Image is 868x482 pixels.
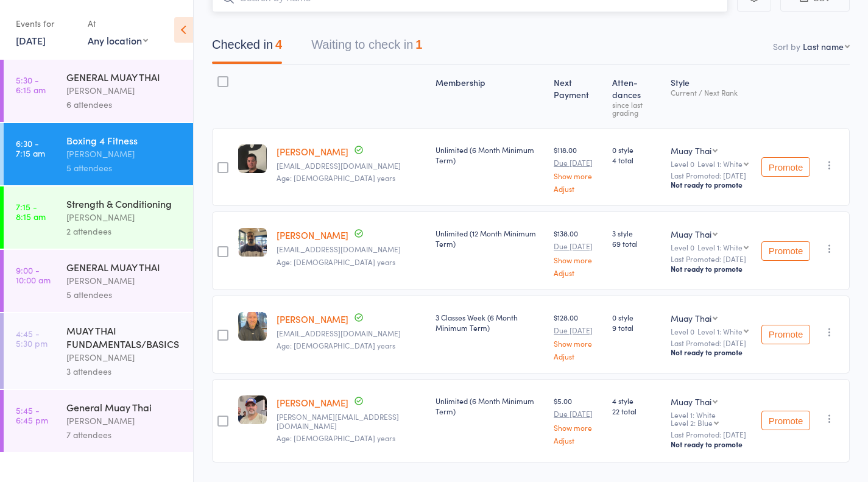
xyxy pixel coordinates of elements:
button: Promote [761,411,810,430]
span: 0 style [612,144,661,155]
div: 7 attendees [66,428,183,442]
div: [PERSON_NAME] [66,210,183,224]
small: Last Promoted: [DATE] [671,339,752,347]
span: 4 style [612,395,661,406]
img: image1754260509.png [238,312,267,341]
img: image1757632795.png [238,144,267,173]
a: [PERSON_NAME] [277,313,348,325]
button: Promote [761,325,810,344]
a: [PERSON_NAME] [277,145,348,158]
div: [PERSON_NAME] [66,274,183,288]
a: 7:15 -8:15 amStrength & Conditioning[PERSON_NAME]2 attendees [4,186,193,249]
a: [PERSON_NAME] [277,229,348,241]
div: Muay Thai [671,228,711,240]
div: $138.00 [554,228,602,276]
div: 4 [275,38,282,51]
small: Last Promoted: [DATE] [671,255,752,263]
div: Muay Thai [671,312,711,324]
a: Show more [554,256,602,264]
small: Due [DATE] [554,409,602,418]
span: 9 total [612,322,661,333]
small: Due [DATE] [554,242,602,250]
a: Adjust [554,436,602,444]
div: Level 0 [671,160,752,168]
label: Sort by [773,40,800,52]
div: 5 attendees [66,288,183,302]
div: [PERSON_NAME] [66,414,183,428]
a: 9:00 -10:00 amGENERAL MUAY THAI[PERSON_NAME]5 attendees [4,250,193,312]
time: 7:15 - 8:15 am [16,202,46,221]
span: 4 total [612,155,661,165]
div: since last grading [612,101,661,116]
div: 5 attendees [66,161,183,175]
small: tim@autoblackbox.com.au [277,413,426,430]
div: Boxing 4 Fitness [66,133,183,147]
span: 0 style [612,312,661,322]
div: Membership [431,70,549,122]
a: Adjust [554,185,602,193]
a: 6:30 -7:15 amBoxing 4 Fitness[PERSON_NAME]5 attendees [4,123,193,185]
div: $5.00 [554,395,602,444]
div: 3 attendees [66,364,183,378]
a: Show more [554,424,602,431]
small: Last Promoted: [DATE] [671,171,752,180]
a: Show more [554,339,602,347]
small: Due [DATE] [554,326,602,335]
a: [DATE] [16,34,46,47]
div: Level 1: White [671,411,752,427]
div: Level 0 [671,243,752,251]
a: 5:30 -6:15 amGENERAL MUAY THAI[PERSON_NAME]6 attendees [4,60,193,122]
div: [PERSON_NAME] [66,147,183,161]
div: Not ready to promote [671,439,752,449]
div: Style [666,70,757,122]
span: 22 total [612,406,661,416]
small: nishant2112@gmail.com [277,245,426,253]
div: 3 Classes Week (6 Month Minimum Term) [436,312,545,333]
div: Last name [803,40,844,52]
span: Age: [DEMOGRAPHIC_DATA] years [277,433,395,443]
span: Age: [DEMOGRAPHIC_DATA] years [277,172,395,183]
div: Level 1: White [697,327,743,335]
small: Last Promoted: [DATE] [671,430,752,439]
a: 5:45 -6:45 pmGeneral Muay Thai[PERSON_NAME]7 attendees [4,390,193,452]
div: 1 [415,38,422,51]
div: Any location [88,34,148,47]
button: Checked in4 [212,32,282,64]
time: 9:00 - 10:00 am [16,265,51,285]
span: Age: [DEMOGRAPHIC_DATA] years [277,340,395,350]
button: Promote [761,157,810,177]
div: Unlimited (6 Month Minimum Term) [436,395,545,416]
button: Promote [761,241,810,261]
time: 5:30 - 6:15 am [16,75,46,94]
div: Level 1: White [697,243,743,251]
div: Not ready to promote [671,264,752,274]
div: Level 1: White [697,160,743,168]
div: Muay Thai [671,144,711,157]
img: image1744104864.png [238,228,267,257]
div: GENERAL MUAY THAI [66,70,183,83]
div: Unlimited (12 Month Minimum Term) [436,228,545,249]
div: Strength & Conditioning [66,197,183,210]
div: Next Payment [549,70,607,122]
div: Current / Next Rank [671,88,752,96]
span: Age: [DEMOGRAPHIC_DATA] years [277,257,395,267]
div: 6 attendees [66,97,183,112]
div: $118.00 [554,144,602,193]
div: Events for [16,13,76,34]
div: Level 0 [671,327,752,335]
div: 2 attendees [66,224,183,238]
time: 6:30 - 7:15 am [16,138,45,158]
a: Adjust [554,352,602,360]
div: $128.00 [554,312,602,360]
div: Not ready to promote [671,347,752,357]
span: 3 style [612,228,661,238]
div: MUAY THAI FUNDAMENTALS/BASICS [66,324,183,350]
a: Adjust [554,269,602,277]
small: rw_bruce@outlook.com [277,161,426,170]
img: image1747002344.png [238,395,267,424]
div: Level 2: Blue [671,419,713,427]
time: 5:45 - 6:45 pm [16,405,48,425]
span: 69 total [612,238,661,249]
time: 4:45 - 5:30 pm [16,328,48,348]
a: 4:45 -5:30 pmMUAY THAI FUNDAMENTALS/BASICS[PERSON_NAME]3 attendees [4,313,193,389]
